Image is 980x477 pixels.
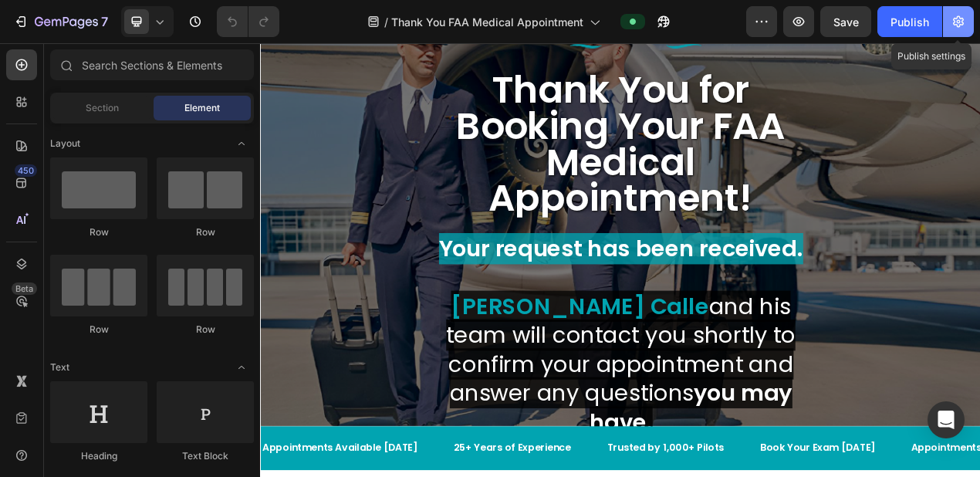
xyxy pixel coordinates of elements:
[184,101,220,115] span: Element
[877,6,942,37] button: Publish
[50,360,69,374] span: Text
[928,401,965,438] div: Open Intercom Messenger
[50,449,147,463] div: Heading
[157,449,254,463] div: Text Block
[391,14,583,30] span: Thank You FAA Medical Appointment
[260,43,980,477] iframe: Design area
[157,323,254,337] div: Row
[15,164,37,177] div: 450
[6,6,115,37] button: 7
[890,14,929,30] div: Publish
[101,12,108,31] p: 7
[12,282,37,295] div: Beta
[833,15,859,29] span: Save
[820,6,871,37] button: Save
[229,355,254,380] span: Toggle open
[50,49,254,80] input: Search Sections & Elements
[50,323,147,337] div: Row
[217,6,279,37] div: Undo/Redo
[229,131,254,156] span: Toggle open
[50,225,147,239] div: Row
[50,137,80,151] span: Layout
[157,225,254,239] div: Row
[86,101,119,115] span: Section
[384,14,388,30] span: /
